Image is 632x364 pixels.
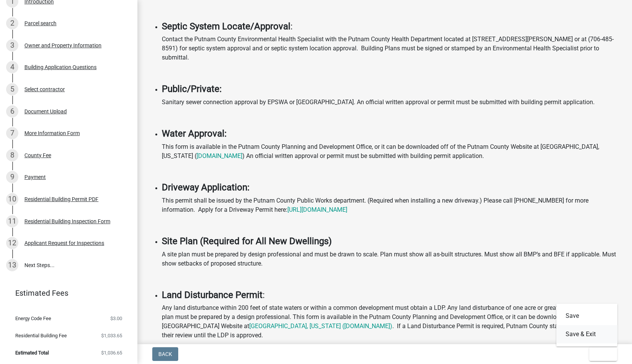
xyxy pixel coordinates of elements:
[162,98,623,107] p: Sanitary sewer connection approval by EPSWA or [GEOGRAPHIC_DATA]. An official written approval or...
[6,237,18,249] div: 12
[162,21,623,32] h4: :
[249,322,341,330] a: [GEOGRAPHIC_DATA], [US_STATE]
[162,21,290,32] strong: Septic System Locate/Approval
[24,64,97,70] div: Building Application Questions
[162,84,222,94] strong: Public/Private:
[162,35,623,62] p: Contact the Putnam County Environmental Health Specialist with the Putnam County Health Departmen...
[162,250,623,268] p: A site plan must be prepared by design professional and must be drawn to scale. Plan must show al...
[6,83,18,95] div: 5
[24,219,110,224] div: Residential Building Inspection Form
[24,109,67,114] div: Document Upload
[24,21,56,26] div: Parcel search
[101,350,122,355] span: $1,036.65
[162,236,332,246] strong: Site Plan (Required for All New Dwellings)
[6,105,18,118] div: 6
[15,350,49,355] span: Estimated Total
[24,240,104,246] div: Applicant Request for Inspections
[6,285,125,301] a: Estimated Fees
[6,127,18,139] div: 7
[342,322,392,330] a: ([DOMAIN_NAME])
[6,193,18,205] div: 10
[152,347,178,361] button: Back
[6,39,18,52] div: 3
[6,215,18,227] div: 11
[197,152,242,159] a: [DOMAIN_NAME]
[110,316,122,321] span: $3.00
[162,142,623,161] p: This form is available in the Putnam County Planning and Development Office, or it can be downloa...
[6,17,18,29] div: 2
[556,307,617,325] button: Save
[101,333,122,338] span: $1,033.65
[162,196,623,214] p: This permit shall be issued by the Putnam County Public Works department. (Required when installi...
[6,259,18,271] div: 13
[24,87,65,92] div: Select contractor
[24,153,51,158] div: County Fee
[556,304,617,346] div: Exit
[24,174,46,180] div: Payment
[6,149,18,161] div: 8
[24,196,98,202] div: Residential Building Permit PDF
[24,43,102,48] div: Owner and Property Information
[589,347,617,361] button: Exit
[287,206,347,213] a: [URL][DOMAIN_NAME]
[556,325,617,343] button: Save & Exit
[15,333,67,338] span: Residential Building Fee
[24,130,80,136] div: More Information Form
[162,182,250,193] strong: Driveway Application:
[162,303,623,349] p: Any land disturbance within 200 feet of state waters or within a common development must obtain a...
[162,290,263,300] strong: Land Disturbance Permit
[158,351,172,357] span: Back
[162,128,227,139] strong: Water Approval:
[595,351,606,357] span: Exit
[15,316,51,321] span: Energy Code Fee
[6,171,18,183] div: 9
[162,290,623,301] h4: :
[6,61,18,73] div: 4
